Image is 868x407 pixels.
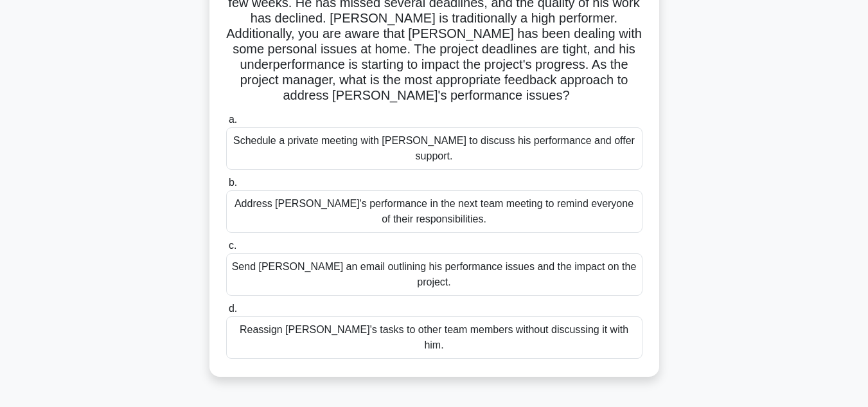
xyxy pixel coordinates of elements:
[229,114,237,125] span: a.
[226,127,642,170] div: Schedule a private meeting with [PERSON_NAME] to discuss his performance and offer support.
[226,316,642,359] div: Reassign [PERSON_NAME]'s tasks to other team members without discussing it with him.
[229,303,237,314] span: d.
[226,190,642,233] div: Address [PERSON_NAME]'s performance in the next team meeting to remind everyone of their responsi...
[229,240,236,251] span: c.
[226,253,642,296] div: Send [PERSON_NAME] an email outlining his performance issues and the impact on the project.
[229,177,237,188] span: b.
